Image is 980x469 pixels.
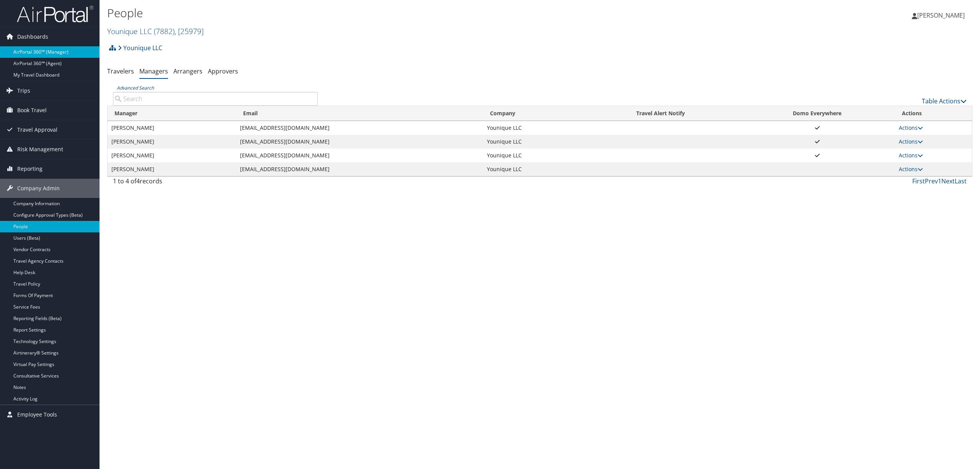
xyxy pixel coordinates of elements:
td: Younique LLC [483,162,582,176]
th: Travel Alert Notify: activate to sort column ascending [582,106,739,121]
input: Advanced Search [113,92,318,106]
a: First [912,177,925,185]
a: Prev [925,177,938,185]
td: Younique LLC [483,135,582,149]
span: 4 [136,177,140,185]
a: Advanced Search [117,85,154,91]
td: [PERSON_NAME] [108,135,236,149]
span: Employee Tools [17,405,57,424]
td: [EMAIL_ADDRESS][DOMAIN_NAME] [236,162,483,176]
a: Younique LLC [107,26,204,36]
span: , [ 25979 ] [175,26,204,36]
span: Risk Management [17,140,63,159]
span: Company Admin [17,179,60,198]
td: Younique LLC [483,149,582,162]
a: Travelers [107,67,134,75]
div: 1 to 4 of records [113,176,318,190]
th: Manager: activate to sort column descending [108,106,236,121]
th: Email: activate to sort column ascending [236,106,483,121]
a: Table Actions [922,97,967,105]
a: [PERSON_NAME] [912,4,972,27]
img: airportal-logo.png [17,5,93,23]
a: Actions [899,124,923,131]
span: Travel Approval [17,120,57,139]
th: Actions [895,106,972,121]
a: 1 [938,177,941,185]
a: Actions [899,152,923,159]
a: Actions [899,138,923,145]
a: Approvers [208,67,238,75]
span: Trips [17,81,30,100]
td: [PERSON_NAME] [108,121,236,135]
a: Younique LLC [118,40,162,56]
th: Company: activate to sort column ascending [483,106,582,121]
th: Domo Everywhere [739,106,895,121]
span: [PERSON_NAME] [917,11,965,20]
a: Actions [899,165,923,173]
td: [EMAIL_ADDRESS][DOMAIN_NAME] [236,135,483,149]
td: [EMAIL_ADDRESS][DOMAIN_NAME] [236,121,483,135]
h1: People [107,5,684,21]
a: Arrangers [173,67,203,75]
td: [EMAIL_ADDRESS][DOMAIN_NAME] [236,149,483,162]
span: Dashboards [17,27,48,46]
td: [PERSON_NAME] [108,149,236,162]
span: Book Travel [17,101,47,120]
a: Next [941,177,955,185]
td: [PERSON_NAME] [108,162,236,176]
a: Managers [139,67,168,75]
td: Younique LLC [483,121,582,135]
a: Last [955,177,967,185]
span: Reporting [17,159,42,178]
span: ( 7882 ) [154,26,175,36]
